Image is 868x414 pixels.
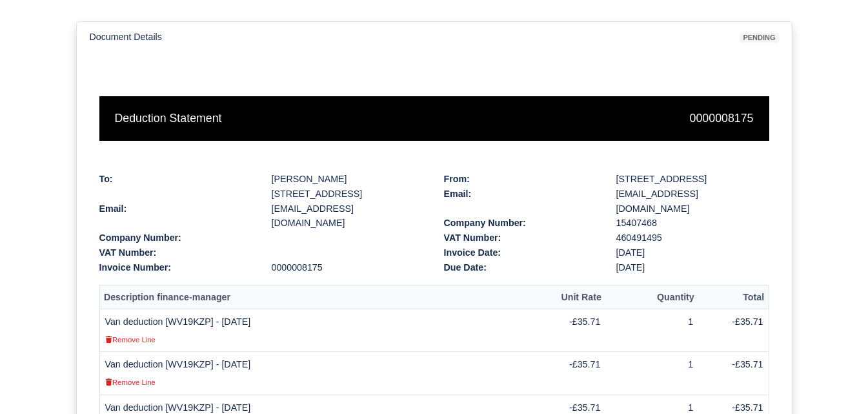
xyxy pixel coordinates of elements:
[272,187,425,202] div: [STREET_ADDRESS]
[533,309,606,352] td: -£35.71
[434,245,607,260] div: Invoice Date:
[262,260,434,275] div: 0000008175
[434,187,607,216] div: Email:
[99,352,533,395] td: Van deduction [WV19KZP] - [DATE]
[434,216,607,231] div: Company Number:
[698,309,769,352] td: -£35.71
[99,285,533,309] th: Description finance-manager
[607,260,779,275] div: [DATE]
[698,352,769,395] td: -£35.71
[105,377,156,387] a: Remove Line
[90,202,262,231] div: Email:
[444,112,754,125] h5: 0000008175
[90,231,262,245] div: Company Number:
[115,112,425,125] h5: Deduction Statement
[105,378,156,386] small: Remove Line
[99,309,533,352] td: Van deduction [WV19KZP] - [DATE]
[605,285,698,309] th: Quantity
[616,172,769,187] div: [STREET_ADDRESS]
[607,231,779,245] div: 460491495
[533,352,606,395] td: -£35.71
[533,285,606,309] th: Unit Rate
[698,285,769,309] th: Total
[605,309,698,352] td: 1
[434,231,607,245] div: VAT Number:
[803,352,868,414] iframe: Chat Widget
[90,245,262,260] div: VAT Number:
[605,352,698,395] td: 1
[607,245,779,260] div: [DATE]
[105,334,156,344] a: Remove Line
[90,260,262,275] div: Invoice Number:
[262,202,434,231] div: [EMAIL_ADDRESS][DOMAIN_NAME]
[740,33,778,43] span: pending
[434,260,607,275] div: Due Date:
[607,187,779,216] div: [EMAIL_ADDRESS][DOMAIN_NAME]
[272,172,425,187] div: [PERSON_NAME]
[99,172,252,187] div: To:
[105,336,156,344] small: Remove Line
[444,172,597,187] div: From:
[90,32,162,43] h6: Document Details
[607,216,779,231] div: 15407468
